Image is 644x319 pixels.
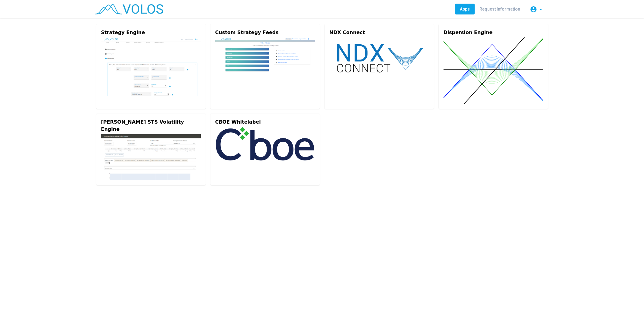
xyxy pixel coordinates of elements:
[460,7,470,11] span: Apps
[455,4,475,14] a: Apps
[101,134,201,180] img: gs-engine.png
[215,37,315,85] img: custom.png
[215,118,315,126] div: CBOE Whitelabel
[329,37,429,79] img: ndx-connect.svg
[479,7,520,11] span: Request Information
[530,6,537,13] mat-icon: account_circle
[101,29,201,36] div: Strategy Engine
[101,37,201,96] img: strategy-engine.png
[101,118,201,133] div: [PERSON_NAME] STS Volatility Engine
[215,127,315,161] img: cboe-logo.png
[444,29,543,36] div: Dispersion Engine
[475,4,525,14] a: Request Information
[215,29,315,36] div: Custom Strategy Feeds
[329,29,429,36] div: NDX Connect
[444,37,543,104] img: dispersion.svg
[537,6,544,13] mat-icon: arrow_drop_down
